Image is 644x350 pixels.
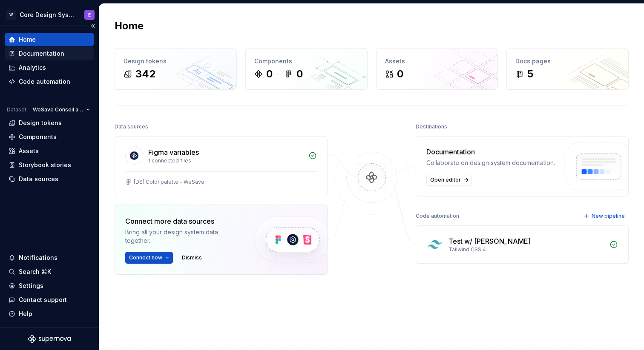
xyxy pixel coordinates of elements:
[527,67,533,81] div: 5
[115,48,237,90] a: Design tokens342
[592,213,625,219] span: New pipeline
[416,121,447,133] div: Destinations
[148,157,303,164] div: 1 connected files
[5,75,94,88] a: Code automation
[254,57,359,65] div: Components
[115,19,144,33] h2: Home
[88,11,91,18] div: E
[245,48,368,90] a: Components00
[376,48,498,90] a: Assets0
[115,121,148,133] div: Data sources
[506,48,629,90] a: Docs pages5
[125,252,173,264] button: Connect new
[19,63,46,72] div: Analytics
[19,175,58,183] div: Data sources
[20,11,74,19] div: Core Design System
[448,236,531,246] div: Test w/ [PERSON_NAME]
[115,136,328,196] a: Figma variables1 connected files[DS] Color palette - WeSave
[125,216,240,226] div: Connect more data sources
[129,254,162,261] span: Connect new
[5,265,94,279] button: Search ⌘K
[134,179,204,185] div: [DS] Color palette - WeSave
[19,267,51,276] div: Search ⌘K
[2,6,97,24] button: WCore Design SystemE
[5,61,94,74] a: Analytics
[178,252,206,264] button: Dismiss
[19,282,43,290] div: Settings
[19,119,62,127] div: Design tokens
[515,57,620,65] div: Docs pages
[125,228,240,245] div: Bring all your design system data together.
[5,251,94,265] button: Notifications
[296,67,303,81] div: 0
[426,159,555,167] div: Collaborate on design system documentation.
[182,254,202,261] span: Dismiss
[448,246,604,253] div: Tailwind CSS 4
[19,310,32,318] div: Help
[430,176,461,183] span: Open editor
[426,147,555,157] div: Documentation
[19,35,36,44] div: Home
[416,210,459,222] div: Code automation
[19,147,39,155] div: Assets
[148,147,199,157] div: Figma variables
[19,77,70,86] div: Code automation
[5,293,94,307] button: Contact support
[5,279,94,293] a: Settings
[5,307,94,321] button: Help
[7,106,26,113] div: Dataset
[266,67,273,81] div: 0
[385,57,489,65] div: Assets
[5,116,94,130] a: Design tokens
[5,172,94,186] a: Data sources
[29,104,94,116] button: WeSave Conseil aaa
[5,47,94,60] a: Documentation
[5,33,94,46] a: Home
[33,106,83,113] span: WeSave Conseil aaa
[124,57,228,65] div: Design tokens
[87,20,99,32] button: Collapse sidebar
[6,10,16,20] div: W
[19,253,57,262] div: Notifications
[581,210,629,222] button: New pipeline
[28,335,71,343] svg: Supernova Logo
[19,133,57,141] div: Components
[426,174,471,186] a: Open editor
[397,67,403,81] div: 0
[5,130,94,144] a: Components
[135,67,155,81] div: 342
[5,144,94,158] a: Assets
[5,158,94,172] a: Storybook stories
[19,161,71,169] div: Storybook stories
[19,296,67,304] div: Contact support
[19,49,64,58] div: Documentation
